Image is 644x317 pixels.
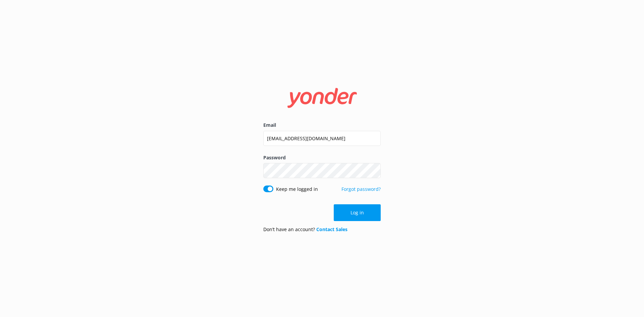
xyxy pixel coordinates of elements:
input: user@emailaddress.com [263,131,381,146]
a: Forgot password? [341,186,381,192]
label: Keep me logged in [276,186,318,193]
label: Email [263,121,381,129]
button: Log in [334,204,381,221]
button: Show password [367,164,381,177]
a: Contact Sales [316,226,347,232]
label: Password [263,154,381,161]
p: Don’t have an account? [263,226,347,233]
